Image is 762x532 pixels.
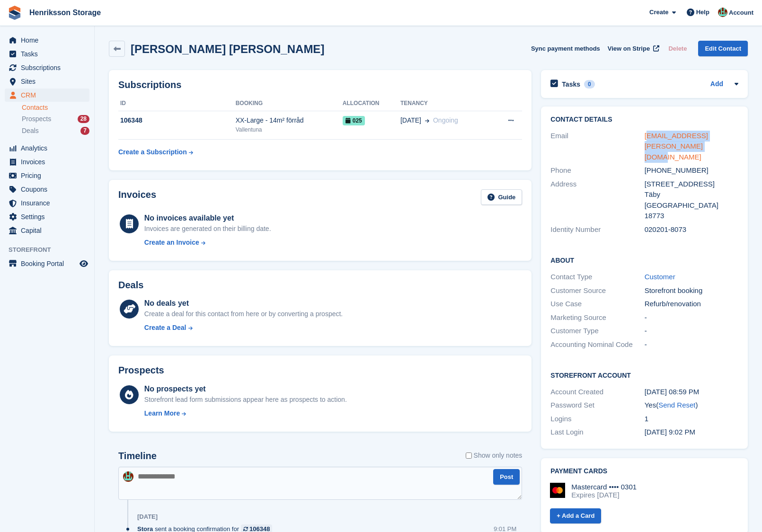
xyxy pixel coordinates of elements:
a: Customer [645,273,675,281]
div: Invoices are generated on their billing date. [144,224,271,234]
a: Create an Invoice [144,238,271,248]
div: Refurb/renovation [645,299,738,310]
div: Marketing Source [550,312,644,323]
div: XX-Large - 14m² förråd [236,115,343,125]
h2: Payment cards [550,468,738,475]
div: Use Case [550,299,644,310]
input: Show only notes [466,451,472,461]
a: menu [5,183,89,196]
div: Create a Deal [144,323,186,333]
span: Invoices [21,155,78,168]
span: Create [649,8,668,17]
div: Password Set [550,400,644,411]
a: [EMAIL_ADDRESS][PERSON_NAME][DOMAIN_NAME] [645,132,708,161]
h2: [PERSON_NAME] [PERSON_NAME] [131,43,324,55]
div: - [645,312,738,323]
img: Mastercard Logo [550,483,565,498]
div: Logins [550,414,644,425]
div: Create a Subscription [118,147,187,157]
span: Prospects [22,115,51,124]
div: [PHONE_NUMBER] [645,165,738,176]
a: menu [5,34,89,47]
div: [DATE] [137,513,158,521]
div: No prospects yet [144,383,347,395]
span: Help [696,8,709,17]
a: Learn More [144,408,347,418]
a: Send Reset [658,401,695,409]
a: menu [5,257,89,270]
a: View on Stripe [604,41,661,56]
h2: Invoices [118,189,156,205]
div: Account Created [550,387,644,398]
a: Deals 7 [22,126,89,136]
span: Analytics [21,142,78,155]
img: stora-icon-8386f47178a22dfd0bd8f6a31ec36ba5ce8667c1dd55bd0f319d3a0aa187defe.svg [8,6,22,20]
div: 28 [78,115,89,123]
div: 18773 [645,211,738,222]
span: Ongoing [433,116,458,124]
a: Create a Deal [144,323,343,333]
a: menu [5,210,89,223]
a: Preview store [78,258,89,269]
a: menu [5,61,89,74]
div: Storefront booking [645,285,738,296]
span: 025 [343,116,365,125]
h2: Subscriptions [118,80,522,90]
img: Isak Martinelle [123,471,133,482]
label: Show only notes [466,451,523,461]
span: Capital [21,224,78,237]
div: - [645,326,738,337]
span: Home [21,34,78,47]
div: Create a deal for this contact from here or by converting a prospect. [144,309,343,319]
img: Isak Martinelle [718,8,727,17]
a: menu [5,142,89,155]
div: Customer Type [550,326,644,337]
div: Create an Invoice [144,238,199,248]
span: CRM [21,89,78,102]
span: [DATE] [400,115,421,125]
div: Identity Number [550,224,644,235]
span: Insurance [21,196,78,210]
a: menu [5,47,89,61]
div: Address [550,179,644,222]
a: menu [5,75,89,88]
th: ID [118,96,236,111]
span: Settings [21,210,78,223]
h2: About [550,255,738,265]
a: Prospects 28 [22,114,89,124]
div: 020201-8073 [645,224,738,235]
span: Sites [21,75,78,88]
div: Customer Source [550,285,644,296]
button: Delete [665,41,691,56]
div: Storefront lead form submissions appear here as prospects to action. [144,395,347,405]
div: Last Login [550,427,644,438]
button: Sync payment methods [531,41,600,56]
div: Mastercard •••• 0301 [571,483,637,491]
span: Pricing [21,169,78,182]
div: 0 [584,80,595,89]
h2: Timeline [118,451,157,461]
div: No deals yet [144,298,343,309]
a: Create a Subscription [118,143,193,161]
th: Tenancy [400,96,491,111]
a: menu [5,224,89,237]
span: ( ) [656,401,698,409]
a: menu [5,89,89,102]
h2: Prospects [118,365,164,376]
div: [STREET_ADDRESS] [645,179,738,190]
a: Guide [481,189,523,205]
div: [DATE] 08:59 PM [645,387,738,398]
h2: Contact Details [550,116,738,124]
span: Subscriptions [21,61,78,74]
div: 106348 [118,115,236,125]
div: Email [550,131,644,163]
div: 1 [645,414,738,425]
a: Add [710,79,723,90]
div: Yes [645,400,738,411]
div: Accounting Nominal Code [550,339,644,350]
span: Coupons [21,183,78,196]
a: menu [5,155,89,168]
span: Storefront [9,245,94,255]
a: menu [5,196,89,210]
time: 2025-09-03 19:02:01 UTC [645,428,695,436]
